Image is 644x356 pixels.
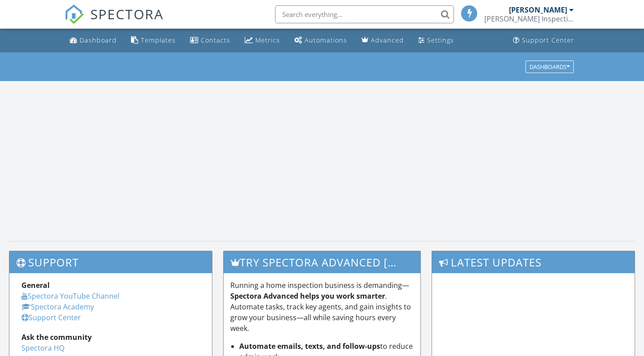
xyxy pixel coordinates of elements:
[21,332,200,343] div: Ask the community
[415,32,458,49] a: Settings
[432,251,635,273] h3: Latest Updates
[21,302,94,312] a: Spectora Academy
[358,32,407,49] a: Advanced
[291,32,351,49] a: Automations (Basic)
[21,291,119,301] a: Spectora YouTube Channel
[21,280,50,290] strong: General
[241,32,284,49] a: Metrics
[66,32,120,49] a: Dashboard
[201,36,230,44] div: Contacts
[305,36,347,44] div: Automations
[525,60,574,73] button: Dashboards
[509,32,578,49] a: Support Center
[530,64,570,70] div: Dashboards
[275,5,454,23] input: Search everything...
[90,4,164,23] span: SPECTORA
[21,343,64,353] a: Spectora HQ
[80,36,117,44] div: Dashboard
[127,32,179,49] a: Templates
[21,313,81,322] a: Support Center
[9,251,212,273] h3: Support
[427,36,454,44] div: Settings
[371,36,404,44] div: Advanced
[230,291,385,301] strong: Spectora Advanced helps you work smarter
[224,251,421,273] h3: Try spectora advanced [DATE]
[255,36,280,44] div: Metrics
[186,32,234,49] a: Contacts
[484,14,574,23] div: Samson Inspections
[522,36,574,44] div: Support Center
[64,4,84,24] img: The Best Home Inspection Software - Spectora
[141,36,176,44] div: Templates
[509,5,567,14] div: [PERSON_NAME]
[239,341,380,351] strong: Automate emails, texts, and follow-ups
[64,12,164,31] a: SPECTORA
[230,280,414,334] p: Running a home inspection business is demanding— . Automate tasks, track key agents, and gain ins...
